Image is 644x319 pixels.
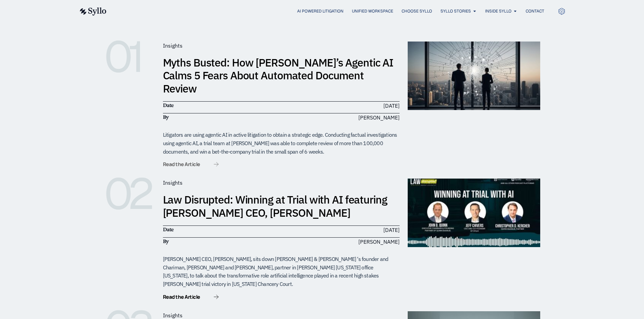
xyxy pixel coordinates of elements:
[120,8,544,15] nav: Menu
[440,8,471,14] a: Syllo Stories
[163,312,183,319] span: Insights
[383,227,400,233] time: [DATE]
[485,8,511,14] a: Inside Syllo
[163,162,200,167] span: Read the Article
[358,238,400,246] span: [PERSON_NAME]
[163,55,393,96] a: Myths Busted: How [PERSON_NAME]’s Agentic AI Calms 5 Fears About Automated Document Review
[163,179,183,186] span: Insights
[358,113,400,122] span: [PERSON_NAME]
[104,42,155,72] h6: 01
[297,8,343,14] a: AI Powered Litigation
[408,42,540,110] img: muthsBusted
[163,162,219,168] a: Read the Article
[383,102,400,109] time: [DATE]
[163,294,200,299] span: Read the Article
[163,102,278,109] h6: Date
[163,238,278,245] h6: By
[402,8,432,14] a: Choose Syllo
[526,8,544,14] a: Contact
[163,113,278,121] h6: By
[163,192,387,219] a: Law Disrupted: Winning at Trial with AI featuring [PERSON_NAME] CEO, [PERSON_NAME]
[352,8,393,14] a: Unified Workspace
[408,179,540,247] img: winningAI2
[163,255,400,288] div: [PERSON_NAME] CEO, [PERSON_NAME], sits down [PERSON_NAME] & [PERSON_NAME] ‘s founder and Chariman...
[120,8,544,15] div: Menu Toggle
[163,226,278,233] h6: Date
[163,294,219,301] a: Read the Article
[163,42,183,49] span: Insights
[79,7,106,16] img: syllo
[163,131,400,156] div: Litigators are using agentic AI in active litigation to obtain a strategic edge. Conducting factu...
[104,179,155,209] h6: 02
